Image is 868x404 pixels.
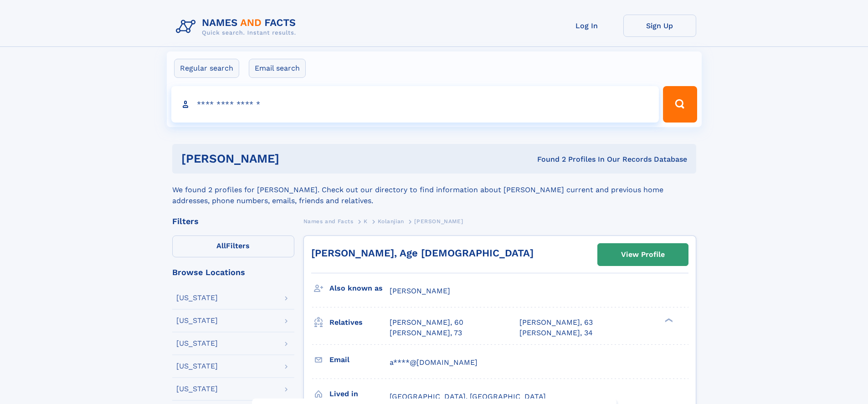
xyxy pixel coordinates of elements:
[176,317,218,324] div: [US_STATE]
[364,215,368,227] a: K
[390,392,546,401] span: [GEOGRAPHIC_DATA], [GEOGRAPHIC_DATA]
[623,15,696,37] a: Sign Up
[176,385,218,393] div: [US_STATE]
[303,215,354,227] a: Names and Facts
[172,268,294,276] div: Browse Locations
[364,218,368,225] span: K
[176,340,218,347] div: [US_STATE]
[176,294,218,302] div: [US_STATE]
[172,174,696,206] div: We found 2 profiles for [PERSON_NAME]. Check out our directory to find information about [PERSON_...
[378,218,404,225] span: Kolanjian
[176,363,218,370] div: [US_STATE]
[216,241,226,250] span: All
[390,317,463,327] a: [PERSON_NAME], 60
[390,286,450,295] span: [PERSON_NAME]
[329,315,390,330] h3: Relatives
[171,86,659,123] input: search input
[329,352,390,368] h3: Email
[519,317,593,327] a: [PERSON_NAME], 63
[663,317,673,323] div: ❯
[378,215,404,227] a: Kolanjian
[181,153,408,164] h1: [PERSON_NAME]
[390,328,462,338] a: [PERSON_NAME], 73
[172,235,294,257] label: Filters
[311,247,534,259] a: [PERSON_NAME], Age [DEMOGRAPHIC_DATA]
[598,244,688,266] a: View Profile
[174,59,239,78] label: Regular search
[663,86,697,123] button: Search Button
[329,281,390,296] h3: Also known as
[249,59,306,78] label: Email search
[550,15,623,37] a: Log In
[414,218,463,225] span: [PERSON_NAME]
[519,328,593,338] a: [PERSON_NAME], 34
[172,217,294,225] div: Filters
[329,386,390,402] h3: Lived in
[621,244,665,265] div: View Profile
[408,154,687,164] div: Found 2 Profiles In Our Records Database
[172,15,303,39] img: Logo Names and Facts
